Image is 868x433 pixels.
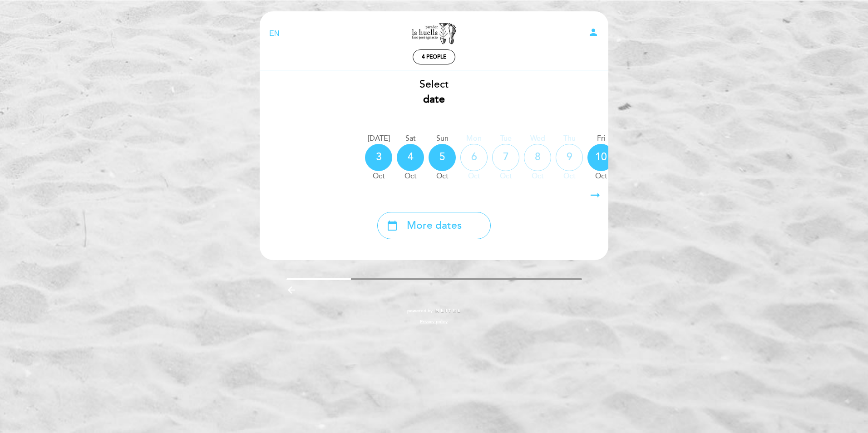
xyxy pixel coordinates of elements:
img: MEITRE [435,309,461,313]
div: Oct [460,171,488,182]
div: [DATE] [365,133,392,144]
b: date [423,93,445,106]
div: 5 [429,144,456,171]
div: Oct [365,171,392,182]
div: Thu [556,133,583,144]
div: Select [259,77,609,107]
div: Oct [492,171,519,182]
div: Sun [429,133,456,144]
div: 3 [365,144,392,171]
div: 6 [460,144,488,171]
a: Parador La Huella [377,21,491,46]
div: Oct [587,171,615,182]
div: Oct [397,171,424,182]
span: More dates [407,218,462,233]
a: powered by [407,308,461,314]
span: powered by [407,308,433,314]
i: calendar_today [387,218,398,233]
div: 7 [492,144,519,171]
div: 4 [397,144,424,171]
button: person [588,27,599,41]
div: 8 [524,144,551,171]
span: 4 people [422,54,446,60]
div: Fri [587,133,615,144]
div: 9 [556,144,583,171]
div: 10 [587,144,615,171]
a: Privacy policy [420,319,448,325]
div: Wed [524,133,551,144]
div: Sat [397,133,424,144]
div: Oct [429,171,456,182]
div: Tue [492,133,519,144]
i: arrow_right_alt [588,186,602,205]
div: Mon [460,133,488,144]
i: arrow_backward [286,285,297,295]
div: Oct [556,171,583,182]
div: Oct [524,171,551,182]
i: person [588,27,599,38]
